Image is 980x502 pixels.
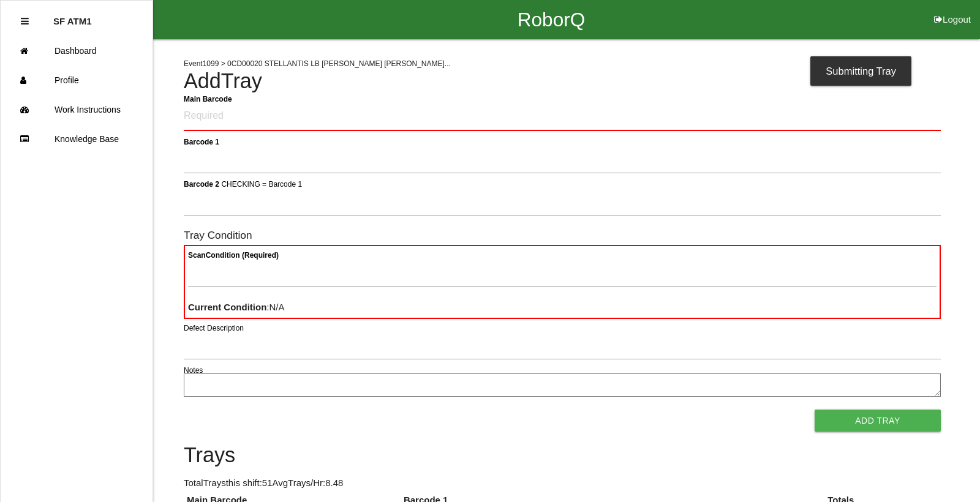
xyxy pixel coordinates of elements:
a: Knowledge Base [1,124,153,154]
h4: Trays [184,444,941,467]
label: Defect Description [184,323,244,334]
input: Required [184,102,941,131]
h4: Add Tray [184,70,941,93]
span: Event 1099 > 0CD00020 STELLANTIS LB [PERSON_NAME] [PERSON_NAME]... [184,59,451,68]
b: Main Barcode [184,94,232,103]
label: Notes [184,365,203,376]
p: SF ATM1 [53,7,92,26]
h6: Tray Condition [184,230,941,241]
div: Close [21,7,29,36]
p: Total Trays this shift: 51 Avg Trays /Hr: 8.48 [184,476,941,490]
b: Barcode 1 [184,137,219,146]
span: CHECKING = Barcode 1 [221,179,302,188]
b: Barcode 2 [184,179,219,188]
a: Dashboard [1,36,153,66]
div: Submitting Tray [810,56,911,86]
a: Work Instructions [1,95,153,124]
b: Current Condition [188,302,266,312]
b: Scan Condition (Required) [188,251,279,260]
a: Profile [1,66,153,95]
span: : N/A [188,302,285,312]
button: Add Tray [815,410,941,432]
